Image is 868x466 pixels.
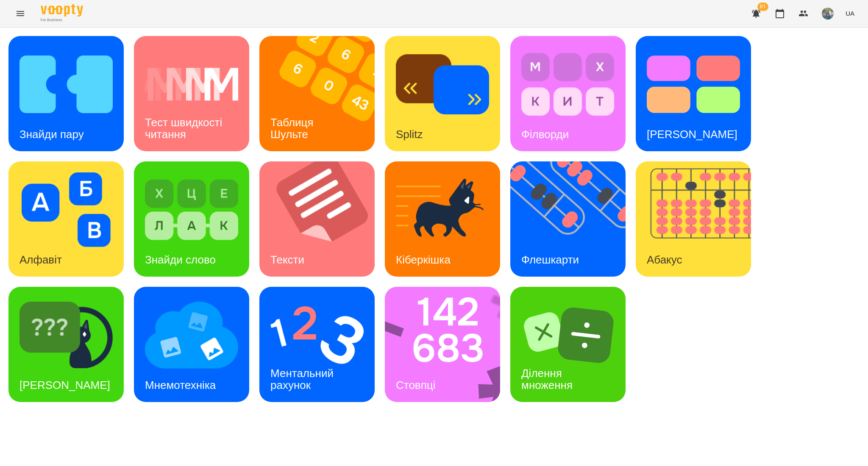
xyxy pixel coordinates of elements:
[396,253,451,266] h3: Кіберкішка
[385,287,511,402] img: Стовпці
[822,8,834,19] img: de1e453bb906a7b44fa35c1e57b3518e.jpg
[10,3,31,24] button: Menu
[647,253,682,266] h3: Абакус
[647,47,740,122] img: Тест Струпа
[19,172,113,247] img: Алфавіт
[846,9,854,18] span: UA
[259,161,375,277] a: ТекстиТексти
[385,287,500,402] a: СтовпціСтовпці
[145,379,216,391] h3: Мнемотехніка
[385,36,500,151] a: SplitzSplitz
[19,379,110,391] h3: [PERSON_NAME]
[521,253,579,266] h3: Флешкарти
[8,161,124,277] a: АлфавітАлфавіт
[396,379,435,391] h3: Стовпці
[145,172,238,247] img: Знайди слово
[521,367,573,391] h3: Ділення множення
[41,17,83,23] span: For Business
[510,287,626,402] a: Ділення множенняДілення множення
[385,161,500,277] a: КіберкішкаКіберкішка
[270,253,304,266] h3: Тексти
[270,367,337,391] h3: Ментальний рахунок
[145,298,238,372] img: Мнемотехніка
[134,161,249,277] a: Знайди словоЗнайди слово
[145,253,216,266] h3: Знайди слово
[19,298,113,372] img: Знайди Кіберкішку
[521,298,615,372] img: Ділення множення
[19,47,113,122] img: Знайди пару
[259,287,375,402] a: Ментальний рахунокМентальний рахунок
[41,4,83,17] img: Voopty Logo
[134,287,249,402] a: МнемотехнікаМнемотехніка
[259,161,385,277] img: Тексти
[521,47,615,122] img: Філворди
[647,128,737,141] h3: [PERSON_NAME]
[636,161,762,277] img: Абакус
[757,3,768,11] span: 81
[19,253,62,266] h3: Алфавіт
[270,116,317,140] h3: Таблиця Шульте
[396,47,489,122] img: Splitz
[8,36,124,151] a: Знайди паруЗнайди пару
[510,161,636,277] img: Флешкарти
[842,6,858,21] button: UA
[134,36,249,151] a: Тест швидкості читанняТест швидкості читання
[259,36,375,151] a: Таблиця ШультеТаблиця Шульте
[396,128,423,141] h3: Splitz
[8,287,124,402] a: Знайди Кіберкішку[PERSON_NAME]
[270,298,364,372] img: Ментальний рахунок
[510,161,626,277] a: ФлешкартиФлешкарти
[145,47,238,122] img: Тест швидкості читання
[510,36,626,151] a: ФілвордиФілворди
[19,128,84,141] h3: Знайди пару
[259,36,385,151] img: Таблиця Шульте
[636,161,751,277] a: АбакусАбакус
[636,36,751,151] a: Тест Струпа[PERSON_NAME]
[521,128,569,141] h3: Філворди
[396,172,489,247] img: Кіберкішка
[145,116,225,140] h3: Тест швидкості читання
